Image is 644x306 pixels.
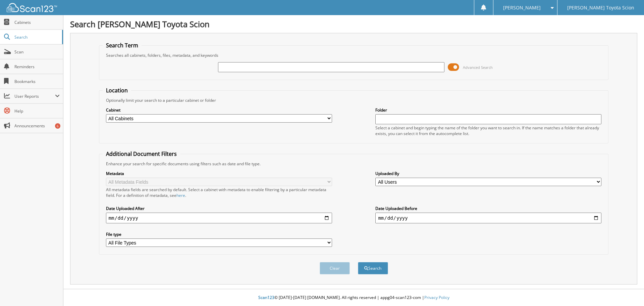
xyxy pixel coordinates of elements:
div: Searches all cabinets, folders, files, metadata, and keywords [103,52,605,58]
input: start [106,213,332,223]
label: Date Uploaded After [106,206,332,211]
span: Search [14,34,59,40]
legend: Search Term [103,42,142,49]
input: end [375,213,601,223]
label: Cabinet [106,107,332,113]
legend: Additional Document Filters [103,150,180,158]
h1: Search [PERSON_NAME] Toyota Scion [70,18,637,30]
span: Help [14,108,60,114]
span: [PERSON_NAME] Toyota Scion [567,6,634,10]
img: scan123-logo-white.svg [7,3,57,12]
span: Announcements [14,123,60,129]
span: Bookmarks [14,79,60,84]
label: File type [106,231,332,237]
label: Date Uploaded Before [375,206,601,211]
div: Optionally limit your search to a particular cabinet or folder [103,97,605,103]
span: Reminders [14,64,60,70]
div: Select a cabinet and begin typing the name of the folder you want to search in. If the name match... [375,125,601,136]
label: Uploaded By [375,171,601,176]
span: User Reports [14,93,55,99]
label: Metadata [106,171,332,176]
div: All metadata fields are searched by default. Select a cabinet with metadata to enable filtering b... [106,187,332,198]
span: Scan [14,49,60,55]
div: Enhance your search for specific documents using filters such as date and file type. [103,161,605,167]
a: Privacy Policy [424,295,449,300]
button: Clear [320,262,350,274]
span: [PERSON_NAME] [503,6,541,10]
div: 6 [55,123,60,129]
span: Cabinets [14,19,60,25]
label: Folder [375,107,601,113]
button: Search [358,262,388,274]
span: Advanced Search [463,65,493,70]
legend: Location [103,87,131,94]
span: Scan123 [258,295,274,300]
div: © [DATE]-[DATE] [DOMAIN_NAME]. All rights reserved | appg04-scan123-com | [63,290,644,306]
a: here [176,192,185,198]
